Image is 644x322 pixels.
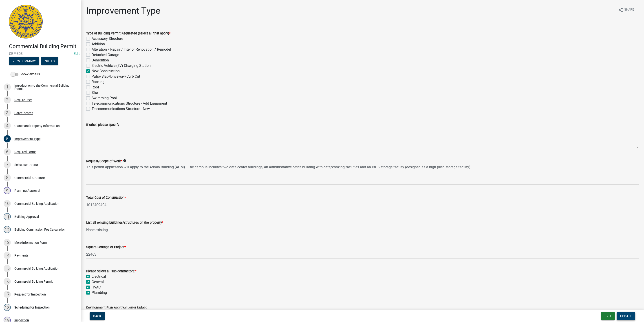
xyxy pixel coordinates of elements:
[14,293,46,296] div: Request for Inspection
[14,241,47,244] div: More Information Form
[41,57,58,65] button: Notes
[14,163,38,166] div: Select contractor
[4,187,11,194] div: 9
[620,314,632,318] span: Update
[4,174,11,181] div: 8
[92,274,106,279] label: Electrical
[86,306,147,309] label: Development Plan Approval Letter Upload
[86,270,136,273] label: Please select all sub contractors:
[92,279,104,285] label: General
[86,160,122,163] label: Request/Scope of Work
[4,213,11,220] div: 11
[74,52,80,56] wm-modal-confirm: Edit Application Number
[14,189,40,192] div: Planning Approval
[86,32,170,35] label: Type of Building Permit Requested (select all that apply)
[4,161,11,168] div: 7
[14,228,66,231] div: Building Commission Fee Calculation
[14,111,33,115] div: Parcel search
[86,5,160,16] h1: Improvement Type
[4,83,11,91] div: 1
[9,5,43,38] img: City of Jeffersonville, Indiana
[93,314,101,318] span: Back
[14,254,29,257] div: Payments
[14,150,36,153] div: Required Forms
[92,58,109,63] label: Demolition
[92,106,150,112] label: Telecommunications Structure - New
[4,226,11,233] div: 12
[41,59,58,63] wm-modal-confirm: Notes
[4,135,11,142] div: 5
[92,101,167,106] label: Telecommunications Structure - Add Equipment
[92,79,104,85] label: Racking
[14,176,45,179] div: Commercial Structure
[14,280,53,283] div: Commercial Building Permit
[92,85,99,90] label: Roof
[14,306,50,309] div: Scheduling for Inspection
[4,122,11,129] div: 4
[92,63,151,68] label: Electric Vehicle (EV) Charging Station
[617,312,635,320] button: Update
[624,7,634,13] span: Share
[74,52,80,56] a: Edit
[9,57,39,65] button: View Summary
[90,312,105,320] button: Back
[14,84,74,90] div: Introduction to the Commercial Building Permit
[92,90,99,95] label: Shell
[4,265,11,272] div: 15
[14,98,32,101] div: Require User
[9,43,77,50] h4: Commercial Building Permit
[4,148,11,155] div: 6
[86,123,119,126] label: If other, please specify
[14,137,40,140] div: Improvement Type
[4,252,11,259] div: 14
[92,36,123,41] label: Accessory Structure
[4,239,11,246] div: 13
[14,215,39,218] div: Building Approval
[86,221,163,224] label: List all existing buildings/structures on the property
[14,124,60,127] div: Owner and Property Information
[92,290,107,295] label: Plumbing
[4,200,11,207] div: 10
[92,41,105,47] label: Addition
[9,59,39,63] wm-modal-confirm: Summary
[614,5,638,14] button: shareShare
[4,109,11,117] div: 3
[14,202,59,205] div: Commercial Building Application
[4,291,11,298] div: 17
[4,304,11,311] div: 18
[9,52,72,56] span: CBP-303
[92,285,101,290] label: HVAC
[4,278,11,285] div: 16
[92,95,117,101] label: Swimming Pool
[123,159,126,162] i: info
[601,312,615,320] button: Exit
[86,246,126,249] label: Square Footage of Project
[92,74,140,79] label: Patio/Slab/Driveway/Curb Cut
[14,319,29,322] div: Inspection
[92,52,119,58] label: Detached Garage
[92,47,171,52] label: Alteration / Repair / Interior Renovation / Remodel
[92,68,120,74] label: New Construction
[14,267,59,270] div: Commercial Building Application
[4,96,11,104] div: 2
[618,7,623,13] i: share
[11,72,40,77] label: Show emails
[86,196,126,199] label: Total Cost of Construction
